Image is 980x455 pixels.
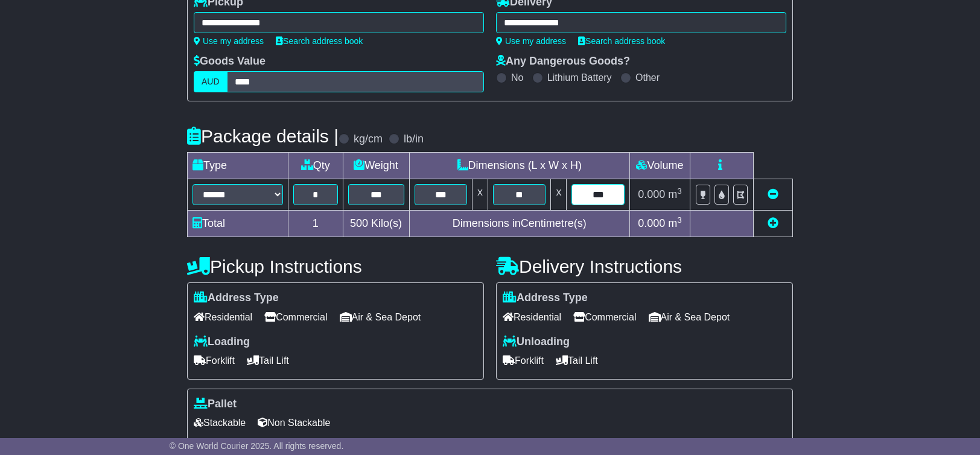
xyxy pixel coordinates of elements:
td: Type [188,153,288,179]
span: 500 [350,217,368,229]
label: Loading [194,336,250,349]
label: No [511,72,523,83]
span: Forklift [503,351,544,370]
span: Forklift [194,351,235,370]
label: Other [635,72,660,83]
sup: 3 [677,186,682,196]
a: Add new item [768,217,778,229]
sup: 3 [677,215,682,224]
label: Pallet [194,398,237,411]
span: Residential [503,308,561,326]
label: Goods Value [194,55,266,68]
label: Address Type [503,291,588,305]
span: Air & Sea Depot [649,308,730,326]
span: 0.000 [638,188,665,200]
h4: Delivery Instructions [496,256,793,276]
label: lb/in [404,133,424,146]
td: Total [188,211,288,237]
a: Search address book [578,36,665,46]
td: 1 [288,211,343,237]
span: © One World Courier 2025. All rights reserved. [170,441,344,451]
td: x [551,179,567,211]
span: Air & Sea Depot [340,308,421,326]
td: Weight [343,153,409,179]
label: Unloading [503,336,570,349]
td: x [472,179,488,211]
label: kg/cm [354,133,383,146]
a: Use my address [194,36,264,46]
span: Commercial [573,308,636,326]
a: Search address book [276,36,363,46]
label: Any Dangerous Goods? [496,55,630,68]
span: 0.000 [638,217,665,229]
td: Volume [629,153,690,179]
label: AUD [194,71,227,92]
span: Stackable [194,413,246,432]
label: Lithium Battery [547,72,612,83]
label: Address Type [194,291,279,305]
a: Use my address [496,36,566,46]
span: Tail Lift [556,351,598,370]
td: Qty [288,153,343,179]
td: Dimensions (L x W x H) [409,153,629,179]
span: Residential [194,308,252,326]
a: Remove this item [768,188,778,200]
td: Dimensions in Centimetre(s) [409,211,629,237]
span: m [668,217,682,229]
span: Tail Lift [247,351,289,370]
h4: Pickup Instructions [187,256,484,276]
span: m [668,188,682,200]
span: Commercial [264,308,327,326]
h4: Package details | [187,126,339,146]
span: Non Stackable [258,413,330,432]
td: Kilo(s) [343,211,409,237]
